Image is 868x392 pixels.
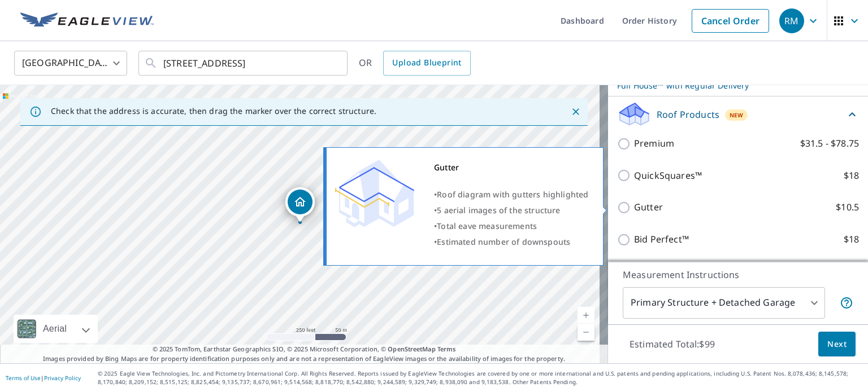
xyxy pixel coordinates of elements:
[623,268,853,281] p: Measurement Instructions
[730,111,744,120] span: New
[44,374,81,382] a: Privacy Policy
[434,202,589,218] div: •
[51,106,376,116] p: Check that the address is accurate, then drag the marker over the correct structure.
[437,205,560,215] span: 5 aerial images of the structure
[617,101,859,127] div: Roof ProductsNew
[434,187,589,202] div: •
[437,345,456,353] a: Terms
[40,315,70,343] div: Aerial
[634,169,702,183] p: QuickSquares™
[844,169,859,183] p: $18
[153,345,456,354] span: © 2025 TomTom, Earthstar Geographics SIO, © 2025 Microsoft Corporation, ©
[359,51,471,76] div: OR
[163,47,324,79] input: Search by address or latitude-longitude
[14,315,98,343] div: Aerial
[827,337,847,351] span: Next
[437,189,588,200] span: Roof diagram with gutters highlighted
[434,234,589,250] div: •
[623,287,825,319] div: Primary Structure + Detached Garage
[634,232,689,246] p: Bid Perfect™
[578,324,594,341] a: Current Level 17, Zoom Out
[14,47,127,79] div: [GEOGRAPHIC_DATA]
[434,218,589,234] div: •
[6,375,81,381] p: |
[568,104,583,119] button: Close
[392,56,461,70] span: Upload Blueprint
[434,160,589,175] div: Gutter
[657,108,719,121] p: Roof Products
[818,332,856,357] button: Next
[98,369,862,386] p: © 2025 Eagle View Technologies, Inc. and Pictometry International Corp. All Rights Reserved. Repo...
[634,136,674,151] p: Premium
[779,8,804,33] div: RM
[844,232,859,246] p: $18
[437,221,537,231] span: Total eave measurements
[388,345,435,353] a: OpenStreetMap
[692,9,769,33] a: Cancel Order
[383,51,470,76] a: Upload Blueprint
[840,296,853,310] span: Your report will include the primary structure and a detached garage if one exists.
[578,307,594,324] a: Current Level 17, Zoom In
[20,12,154,29] img: EV Logo
[285,187,315,222] div: Dropped pin, building 1, Residential property, 512 Fruit Farm Rd Royersford, PA 19468
[437,236,570,247] span: Estimated number of downspouts
[6,374,41,382] a: Terms of Use
[634,200,663,214] p: Gutter
[836,200,859,214] p: $10.5
[800,136,859,151] p: $31.5 - $78.75
[620,332,724,356] p: Estimated Total: $99
[335,160,414,227] img: Premium
[617,80,839,91] p: Full House™ with Regular Delivery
